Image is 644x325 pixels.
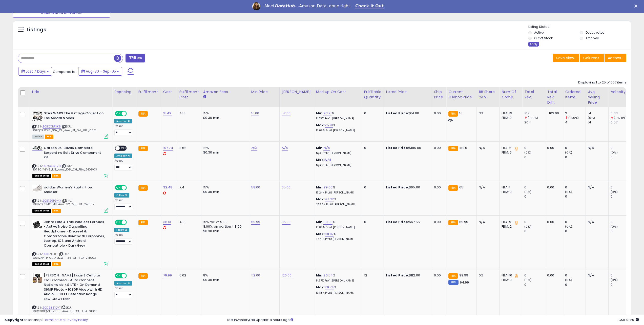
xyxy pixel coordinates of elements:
small: Amazon Fees. [203,95,206,99]
span: FBA [45,135,53,139]
div: 0 [565,229,586,233]
div: N/A [588,220,605,224]
div: 0 [611,146,631,150]
div: 12 [364,273,380,278]
div: N/A [479,146,495,150]
div: 15% for <= $100 [203,220,245,224]
div: Close [634,5,639,8]
div: Markup on Cost [316,89,360,95]
div: $185.00 [386,146,428,150]
small: (0%) [524,278,531,282]
span: ON [115,220,122,224]
span: OFF [126,274,134,278]
img: 412itchpS4L._SL40_.jpg [32,146,43,150]
small: FBM [448,280,458,285]
a: 29.74 [325,285,334,290]
div: ASIN: [32,111,108,138]
small: (0%) [611,225,618,229]
div: Amazon Fees [203,89,247,95]
small: FBA [448,273,458,279]
div: 0 [611,155,631,160]
div: Title [31,89,110,95]
strong: Copyright [5,317,24,322]
a: B0BQCRFXK8 [43,124,61,129]
span: | SKU: B0BTZKP1TP_CL_AMZWH_36_OH_FBA_241003 [32,252,96,259]
div: Preset: [114,287,132,298]
div: 51 [588,111,608,116]
div: 0 [524,146,545,150]
button: Actions [605,54,626,62]
p: 16.24% Profit [PERSON_NAME] [316,191,358,194]
small: FBA [138,220,148,225]
span: | SKU: B0D9361QVT_12x_ET_Amz_80_OH_FBA_0807 [32,306,97,313]
small: (-50%) [528,116,538,120]
div: 4.01 [179,220,197,224]
div: $0.30 min [203,229,245,233]
a: 36.13 [163,220,171,225]
div: % [316,273,358,283]
div: % [316,123,358,132]
div: 7.4 [179,185,197,190]
a: 51.00 [251,111,259,116]
div: 8% [203,273,245,278]
button: Last 7 Days [18,67,52,76]
div: 0 [565,273,586,278]
div: 0 [364,220,380,224]
div: $67.55 [386,220,428,224]
a: 29.00 [323,185,333,190]
a: 52.00 [282,111,291,116]
small: (-50%) [568,116,579,120]
small: FBA [448,146,458,151]
div: Last InventoryLab Update: 4 hours ago. [227,318,639,322]
div: Amazon AI [114,281,132,286]
div: % [316,232,358,241]
div: $0.30 min [203,150,245,155]
a: 112.00 [251,273,260,278]
label: Archived [586,36,599,40]
div: % [316,285,358,294]
p: 18.09% Profit [PERSON_NAME] [316,226,358,229]
label: Out of Stock [534,36,553,40]
div: 0 [524,155,545,160]
div: Current Buybox Price [448,89,474,100]
div: 0 [565,194,586,199]
div: 0 [364,146,380,150]
a: 65.00 [282,185,291,190]
div: Preset: [114,199,132,210]
span: Last 7 Days [26,69,46,74]
button: Filters [126,54,145,62]
div: FBM: 2 [502,224,518,229]
div: N/A [479,220,495,224]
span: OFF [120,146,128,150]
div: Total Rev. Diff. [547,89,561,105]
p: 37.78% Profit [PERSON_NAME] [316,237,358,241]
b: Max: [316,285,325,290]
a: B0BTZ9P9MX [43,199,61,203]
div: Listed Price [386,89,430,95]
span: FBA [52,209,61,213]
div: ASIN: [32,220,108,266]
div: Preset: [114,233,132,245]
div: FBM: 0 [502,116,518,120]
p: 14.67% Profit [PERSON_NAME] [316,279,358,283]
b: Listed Price: [386,273,409,278]
div: ASIN: [32,185,108,212]
div: 0 [565,185,586,190]
a: 120.00 [282,273,292,278]
div: 0.00 [434,111,442,116]
div: 0.00 [547,273,559,278]
span: All listings that are currently out of stock and unavailable for purchase on Amazon [32,209,51,213]
a: 79.99 [163,273,172,278]
span: | SKU: B0BQCRFXK8_30x_CL_Amz_31_OH_FBA_0501 [32,124,96,132]
div: 15% [203,185,245,190]
small: (0%) [611,278,618,282]
div: 3% [479,111,495,116]
div: Fulfillable Quantity [364,89,382,100]
b: Max: [316,231,325,236]
p: 23.65% Profit [PERSON_NAME] [316,203,358,206]
div: 0 [524,229,545,233]
label: Deactivated [586,30,605,35]
span: | SKU: B079C4VLV8_MB_Amz_108_OH_FBA_240803 [32,164,97,171]
span: 69.95 [459,220,468,224]
span: OFF [126,112,134,116]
